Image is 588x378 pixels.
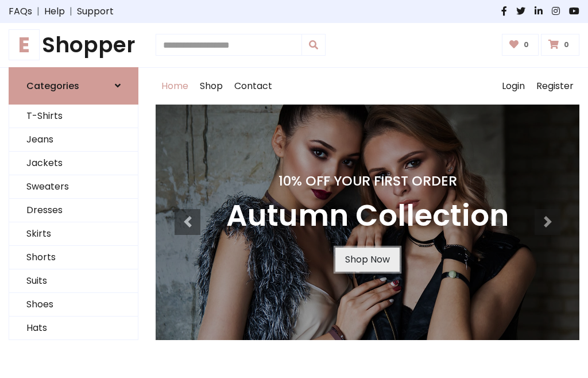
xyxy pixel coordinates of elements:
[9,29,40,60] span: E
[9,246,138,269] a: Shorts
[9,175,138,199] a: Sweaters
[9,293,138,317] a: Shoes
[9,199,138,222] a: Dresses
[44,5,65,18] a: Help
[521,40,532,50] span: 0
[9,32,138,58] h1: Shopper
[26,80,79,91] h6: Categories
[65,5,77,18] span: |
[9,105,138,128] a: T-Shirts
[77,5,114,18] a: Support
[335,248,400,272] a: Shop Now
[502,34,539,56] a: 0
[561,40,572,50] span: 0
[9,222,138,246] a: Skirts
[194,68,229,105] a: Shop
[9,128,138,152] a: Jeans
[226,198,509,234] h3: Autumn Collection
[9,152,138,175] a: Jackets
[229,68,278,105] a: Contact
[226,173,509,189] h4: 10% Off Your First Order
[9,32,138,58] a: EShopper
[9,269,138,293] a: Suits
[9,5,32,18] a: FAQs
[541,34,579,56] a: 0
[32,5,44,18] span: |
[156,68,194,105] a: Home
[9,317,138,340] a: Hats
[531,68,579,105] a: Register
[496,68,531,105] a: Login
[9,67,138,105] a: Categories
